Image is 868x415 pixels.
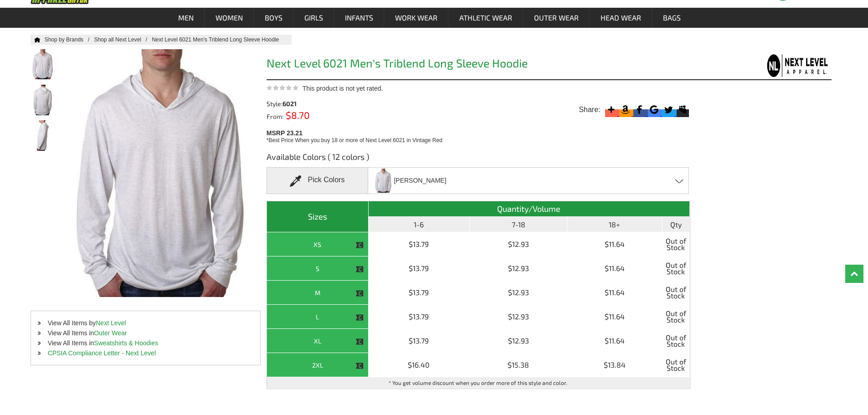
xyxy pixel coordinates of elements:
[663,217,690,232] th: Qty
[267,127,694,144] div: MSRP 23.21
[470,232,567,256] td: $12.93
[31,120,55,151] img: Next Level 6021 Men's Triblend Long Sleeve Hoodie
[567,281,663,305] td: $11.64
[470,329,567,353] td: $12.93
[567,232,663,256] td: $11.64
[267,85,298,91] img: This product is not yet rated.
[567,305,663,329] td: $11.64
[470,281,567,305] td: $12.93
[94,339,158,347] a: Sweatshirts & Hoodies
[470,305,567,329] td: $12.93
[662,103,674,116] svg: Twitter
[355,265,364,273] img: This item is CLOSEOUT!
[267,201,369,232] th: Sizes
[652,8,691,28] a: Bags
[567,329,663,353] td: $11.64
[374,169,393,193] img: next-level_6021_heather-white.jpg
[619,103,632,116] svg: Amazon
[677,103,689,116] svg: Myspace
[369,232,470,256] td: $13.79
[31,85,55,115] img: Next Level 6021 Men's Triblend Long Sleeve Hoodie
[648,103,660,116] svg: Google Bookmark
[355,241,364,249] img: This item is CLOSEOUT!
[267,377,690,389] td: * You get volume discount when you order more of this style and color.
[763,54,832,77] img: Next Level
[31,318,260,328] li: View All Items by
[96,319,126,327] a: Next Level
[845,265,863,283] a: Top
[524,8,589,28] a: Outer Wear
[294,8,334,28] a: Girls
[567,256,663,281] td: $11.64
[369,329,470,353] td: $13.79
[665,307,687,326] span: Out of Stock
[355,313,364,322] img: This item is CLOSEOUT!
[369,353,470,377] td: $16.40
[48,349,156,357] a: CPSIA Compliance Letter - Next Level
[282,100,297,108] span: 6021
[303,85,383,92] span: This product is not yet rated.
[567,353,663,377] td: $13.84
[267,151,690,167] h3: Available Colors ( 12 colors )
[267,57,690,72] h1: Next Level 6021 Men's Triblend Long Sleeve Hoodie
[665,331,687,350] span: Out of Stock
[665,259,687,278] span: Out of Stock
[283,109,310,121] span: $8.70
[152,36,288,43] a: Next Level 6021 Men's Triblend Long Sleeve Hoodie
[267,353,369,377] th: 2XL
[665,235,687,254] span: Out of Stock
[369,281,470,305] td: $13.79
[31,49,55,79] img: Next Level 6021 Men's Triblend Long Sleeve Hoodie
[579,105,600,114] span: Share:
[267,137,442,143] span: *Best Price When you buy 18 or more of Next Level 6021 in Vintage Red
[267,101,374,107] div: Style:
[334,8,384,28] a: Infants
[394,173,446,189] span: [PERSON_NAME]
[665,355,687,374] span: Out of Stock
[449,8,523,28] a: Athletic Wear
[267,232,369,256] th: XS
[369,201,690,217] th: Quantity/Volume
[470,217,567,232] th: 7-18
[267,112,374,120] div: From:
[567,217,663,232] th: 18+
[369,305,470,329] td: $13.79
[94,36,152,43] a: Shop all Next Level
[267,281,369,305] th: M
[31,37,41,42] a: Home
[355,338,364,346] img: This item is CLOSEOUT!
[369,217,470,232] th: 1-6
[590,8,652,28] a: Head Wear
[205,8,253,28] a: Women
[605,103,617,116] svg: More
[31,328,260,338] li: View All Items in
[267,305,369,329] th: L
[267,167,368,194] div: Pick Colors
[45,36,94,43] a: Shop by Brands
[355,289,364,297] img: This item is CLOSEOUT!
[267,256,369,281] th: S
[94,329,127,337] a: Outer Wear
[254,8,293,28] a: Boys
[470,256,567,281] td: $12.93
[168,8,204,28] a: Men
[31,338,260,348] li: View All Items in
[369,256,470,281] td: $13.79
[355,362,364,370] img: This item is CLOSEOUT!
[665,283,687,302] span: Out of Stock
[385,8,448,28] a: Work Wear
[267,329,369,353] th: XL
[633,103,646,116] svg: Facebook
[470,353,567,377] td: $15.38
